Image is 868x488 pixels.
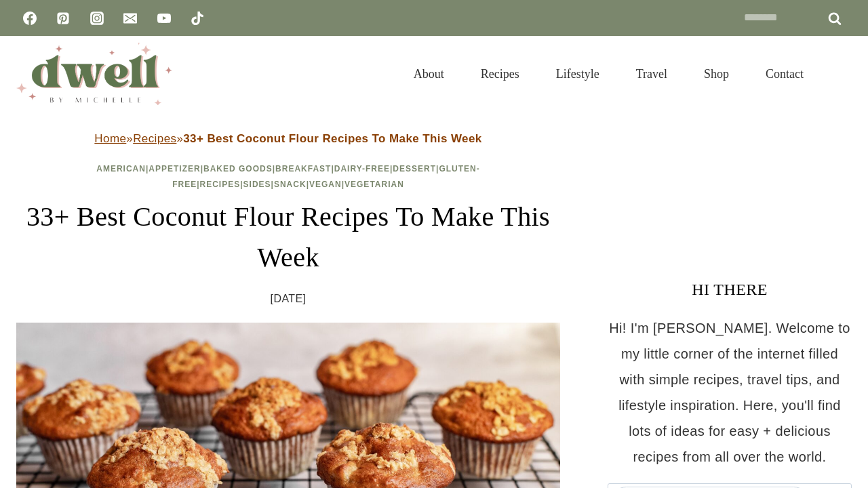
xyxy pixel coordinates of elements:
[309,180,342,189] a: Vegan
[829,62,852,85] button: View Search Form
[395,50,462,98] a: About
[83,5,111,32] a: Instagram
[16,197,560,278] h1: 33+ Best Coconut Flour Recipes To Make This Week
[395,50,822,98] nav: Primary Navigation
[96,164,146,174] a: American
[16,5,43,32] a: Facebook
[16,43,172,105] img: DWELL by michelle
[50,5,77,32] a: Pinterest
[149,164,200,174] a: Appetizer
[94,132,126,145] a: Home
[183,132,481,145] strong: 33+ Best Coconut Flour Recipes To Make This Week
[618,50,686,98] a: Travel
[243,180,271,189] a: Sides
[608,277,852,302] h3: HI THERE
[274,180,307,189] a: Snack
[747,50,822,98] a: Contact
[538,50,618,98] a: Lifestyle
[94,132,481,145] span: » »
[393,164,436,174] a: Dessert
[203,164,273,174] a: Baked Goods
[608,315,852,470] p: Hi! I'm [PERSON_NAME]. Welcome to my little corner of the internet filled with simple recipes, tr...
[184,5,211,32] a: TikTok
[151,5,178,32] a: YouTube
[686,50,747,98] a: Shop
[133,132,176,145] a: Recipes
[275,164,331,174] a: Breakfast
[271,289,307,309] time: [DATE]
[334,164,390,174] a: Dairy-Free
[117,5,144,32] a: Email
[344,180,404,189] a: Vegetarian
[200,180,241,189] a: Recipes
[96,164,479,189] span: | | | | | | | | | | |
[462,50,538,98] a: Recipes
